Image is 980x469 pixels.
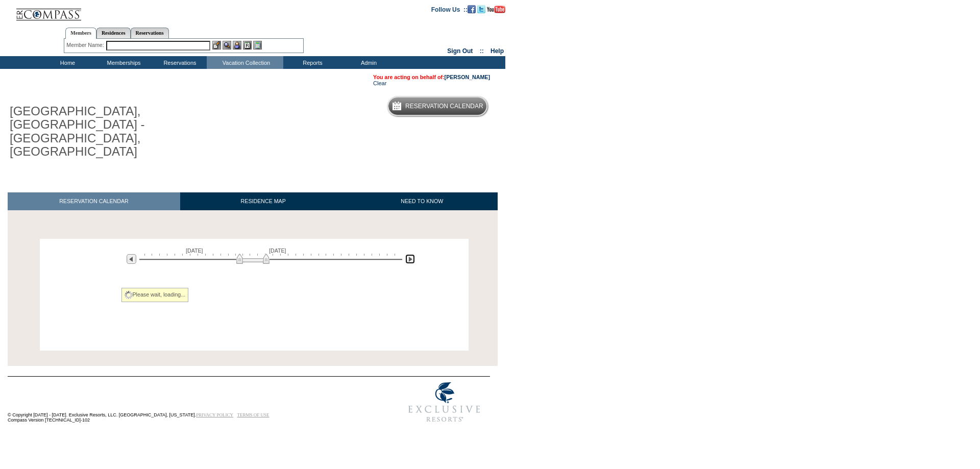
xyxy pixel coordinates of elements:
[94,56,151,69] td: Memberships
[487,6,505,12] a: Subscribe to our YouTube Channel
[480,47,484,55] span: ::
[207,56,283,69] td: Vacation Collection
[253,41,262,50] img: b_calculator.gif
[243,41,252,50] img: Reservations
[127,254,136,264] img: Previous
[477,6,485,12] a: Follow us on Twitter
[445,74,490,80] a: [PERSON_NAME]
[38,56,94,69] td: Home
[491,47,504,55] a: Help
[487,6,505,13] img: Subscribe to our YouTube Channel
[346,192,498,210] a: NEED TO KNOW
[65,28,96,39] a: Members
[131,28,169,38] a: Reservations
[339,56,396,69] td: Admin
[196,412,233,417] a: PRIVACY POLICY
[66,41,106,50] div: Member Name:
[125,291,133,299] img: spinner2.gif
[468,6,476,12] a: Become our fan on Facebook
[399,377,490,428] img: Exclusive Resorts
[223,41,231,50] img: View
[212,41,221,50] img: b_edit.gif
[283,56,339,69] td: Reports
[405,254,415,264] img: Next
[405,103,483,110] h5: Reservation Calendar
[237,412,269,417] a: TERMS OF USE
[431,5,468,13] td: Follow Us ::
[8,377,365,428] td: © Copyright [DATE] - [DATE]. Exclusive Resorts, LLC. [GEOGRAPHIC_DATA], [US_STATE]. Compass Versi...
[233,41,241,50] img: Impersonate
[180,192,347,210] a: RESIDENCE MAP
[151,56,207,69] td: Reservations
[373,80,386,86] a: Clear
[121,288,189,302] div: Please wait, loading...
[373,74,490,80] span: You are acting on behalf of:
[447,47,473,55] a: Sign Out
[468,5,476,13] img: Become our fan on Facebook
[8,192,180,210] a: RESERVATION CALENDAR
[269,248,286,254] span: [DATE]
[96,28,131,38] a: Residences
[8,103,236,161] h1: [GEOGRAPHIC_DATA], [GEOGRAPHIC_DATA] - [GEOGRAPHIC_DATA], [GEOGRAPHIC_DATA]
[186,248,203,254] span: [DATE]
[477,5,485,13] img: Follow us on Twitter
